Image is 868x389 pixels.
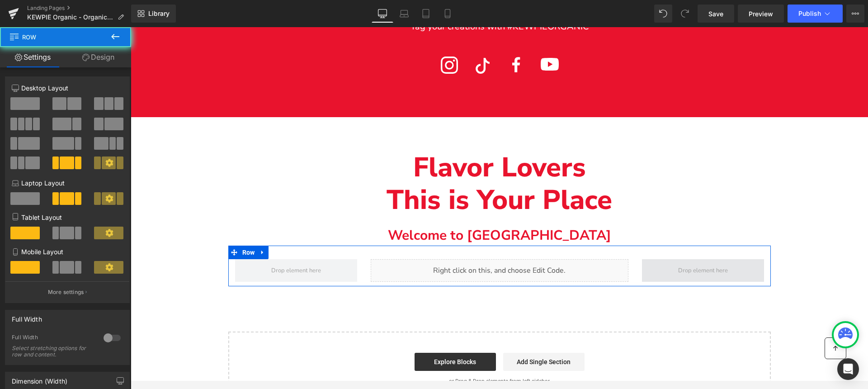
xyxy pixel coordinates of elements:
button: More settings [5,281,129,303]
a: Explore Blocks [284,326,365,344]
div: Select stretching options for row and content. [12,345,93,358]
a: Landing Pages [27,5,131,12]
p: Tablet Layout [12,213,123,222]
p: or Drag & Drop elements from left sidebar [112,351,626,357]
span: Library [148,9,170,18]
div: Full Width [12,334,94,343]
button: Redo [676,5,694,23]
p: More settings [48,288,84,296]
a: Preview [738,5,784,23]
a: Desktop [372,5,393,23]
span: Preview [749,9,773,19]
span: Row [9,27,99,47]
span: Save [708,9,723,19]
b: Welcome to [GEOGRAPHIC_DATA] [257,199,481,218]
a: Tablet [415,5,437,23]
p: Desktop Layout [12,83,123,93]
div: Full Width [12,310,42,323]
span: KEWPIE Organic - Organic Japanese Mayonnaise - Umami Flavor [27,14,114,21]
a: Expand / Collapse [126,218,138,232]
div: Dimension (Width) [12,372,67,385]
button: More [846,5,864,23]
a: Mobile [437,5,458,23]
button: Publish [788,5,843,23]
p: Laptop Layout [12,178,123,188]
a: Design [66,47,131,67]
a: New Library [131,5,176,23]
div: Open Intercom Messenger [837,358,859,380]
a: Add Single Section [373,326,454,344]
iframe: To enrich screen reader interactions, please activate Accessibility in Grammarly extension settings [131,27,868,381]
span: Publish [798,10,821,17]
span: Row [109,218,127,232]
button: Undo [654,5,672,23]
a: Laptop [393,5,415,23]
p: Mobile Layout [12,247,123,256]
